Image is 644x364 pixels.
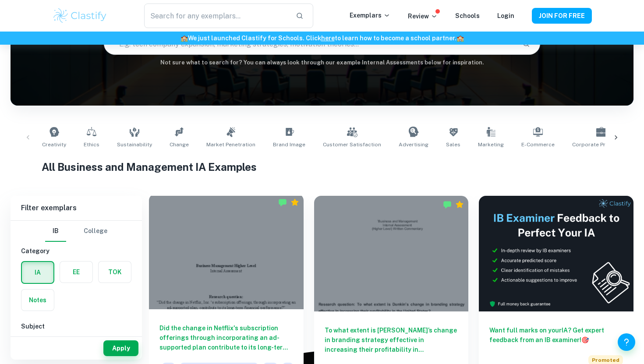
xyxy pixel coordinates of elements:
[52,7,108,25] img: Clastify logo
[21,322,131,331] h6: Subject
[84,141,99,148] span: Ethics
[99,262,131,283] button: TOK
[45,221,66,242] button: IB
[479,196,633,311] img: Thumbnail
[399,141,428,148] span: Advertising
[456,35,464,42] span: 🏫
[618,333,635,351] button: Help and Feedback
[60,262,92,283] button: EE
[45,221,107,242] div: Filter type choice
[27,332,64,340] label: Type a subject
[2,33,642,43] h6: We just launched Clastify for Schools. Click to learn how to become a school partner.
[159,323,293,352] h6: Did the change in Netflix's subscription offerings through incorporating an ad-supported plan con...
[489,325,623,345] h6: Want full marks on your IA ? Get expert feedback from an IB examiner!
[206,141,255,148] span: Market Penetration
[22,262,53,283] button: IA
[42,159,602,175] h1: All Business and Management IA Examples
[42,141,66,148] span: Creativity
[321,35,335,42] a: here
[446,141,460,148] span: Sales
[532,8,592,24] button: JOIN FOR FREE
[11,58,633,67] h6: Not sure what to search for? You can always look through our example Internal Assessments below f...
[11,196,142,220] h6: Filter exemplars
[21,290,54,311] button: Notes
[117,141,152,148] span: Sustainability
[443,200,452,209] img: Marked
[350,11,390,20] p: Exemplars
[103,340,138,356] button: Apply
[478,141,504,148] span: Marketing
[581,336,589,343] span: 🎯
[455,200,464,209] div: Premium
[455,12,480,19] a: Schools
[521,141,555,148] span: E-commerce
[497,12,514,19] a: Login
[572,141,630,148] span: Corporate Profitability
[180,35,188,42] span: 🏫
[273,141,305,148] span: Brand Image
[323,141,381,148] span: Customer Satisfaction
[290,198,299,207] div: Premium
[84,221,107,242] button: College
[144,4,289,28] input: Search for any exemplars...
[21,246,131,256] h6: Category
[278,198,287,207] img: Marked
[170,141,189,148] span: Change
[325,325,458,354] h6: To what extent is [PERSON_NAME]’s change in branding strategy effective in increasing their profi...
[408,11,438,21] p: Review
